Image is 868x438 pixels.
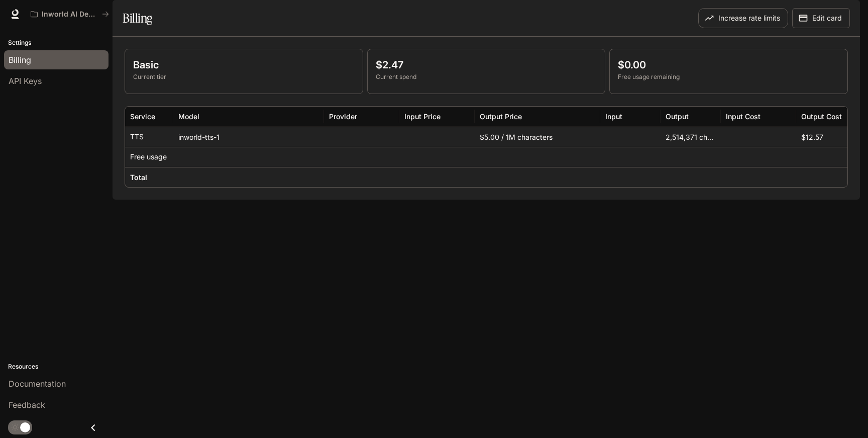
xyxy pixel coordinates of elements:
[698,8,788,28] button: Increase rate limits
[661,127,721,147] div: 2,514,371 characters
[133,72,355,81] p: Current tier
[376,57,597,72] p: $2.47
[666,112,689,121] div: Output
[123,8,152,28] h1: Billing
[792,8,850,28] button: Edit card
[801,112,842,121] div: Output Cost
[178,112,199,121] div: Model
[726,112,761,121] div: Input Cost
[42,10,98,19] p: Inworld AI Demos
[404,112,441,121] div: Input Price
[130,172,147,183] h6: Total
[130,112,155,121] div: Service
[618,72,839,81] p: Free usage remaining
[475,127,600,147] div: $5.00 / 1M characters
[173,127,324,147] div: inworld-tts-1
[130,132,144,142] p: TTS
[480,112,522,121] div: Output Price
[26,4,114,24] button: All workspaces
[618,57,839,72] p: $0.00
[376,72,597,81] p: Current spend
[133,57,355,72] p: Basic
[329,112,357,121] div: Provider
[130,152,167,162] p: Free usage
[605,112,622,121] div: Input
